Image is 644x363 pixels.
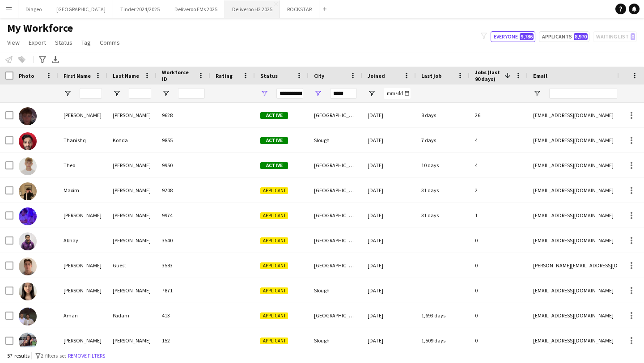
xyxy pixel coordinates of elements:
[416,128,470,152] div: 7 days
[50,54,61,65] app-action-btn: Export XLSX
[260,72,278,79] span: Status
[7,38,20,46] span: View
[19,132,37,150] img: Thanishq Konda
[260,112,288,119] span: Active
[37,54,48,65] app-action-btn: Advanced filters
[470,253,528,278] div: 0
[49,0,113,18] button: [GEOGRAPHIC_DATA]
[416,153,470,177] div: 10 days
[58,103,107,127] div: [PERSON_NAME]
[113,89,121,97] button: Open Filter Menu
[260,312,288,319] span: Applicant
[58,128,107,152] div: Thanishq
[470,228,528,253] div: 0
[533,89,541,97] button: Open Filter Menu
[539,31,589,42] button: Applicants8,970
[58,328,107,353] div: [PERSON_NAME]
[107,228,157,253] div: [PERSON_NAME]
[100,38,120,46] span: Comms
[533,72,547,79] span: Email
[19,207,37,225] img: Bartek Czajkowski
[260,137,288,144] span: Active
[157,128,210,152] div: 9855
[19,257,37,275] img: Alex Guest
[260,162,288,169] span: Active
[362,253,416,278] div: [DATE]
[475,69,501,82] span: Jobs (last 90 days)
[4,37,23,48] a: View
[260,338,288,344] span: Applicant
[520,33,534,40] span: 9,786
[113,0,167,18] button: Tinder 2024/2025
[157,303,210,328] div: 413
[178,88,205,99] input: Workforce ID Filter Input
[470,303,528,328] div: 0
[19,107,37,125] img: Archie Quinn
[19,157,37,175] img: Theo Willis
[96,37,123,48] a: Comms
[58,228,107,253] div: Abhay
[362,278,416,303] div: [DATE]
[309,278,362,303] div: Slough
[107,178,157,203] div: [PERSON_NAME]
[309,328,362,353] div: Slough
[19,72,34,79] span: Photo
[58,253,107,278] div: [PERSON_NAME]
[19,333,37,350] img: Amarbir Sihota
[80,88,102,99] input: First Name Filter Input
[362,103,416,127] div: [DATE]
[470,153,528,177] div: 4
[314,89,322,97] button: Open Filter Menu
[574,33,588,40] span: 8,970
[157,103,210,127] div: 9628
[309,153,362,177] div: [GEOGRAPHIC_DATA]
[157,178,210,203] div: 9208
[25,37,50,48] a: Export
[225,0,280,18] button: Deliveroo H2 2025
[107,128,157,152] div: Konda
[362,228,416,253] div: [DATE]
[64,89,72,97] button: Open Filter Menu
[113,72,139,79] span: Last Name
[29,38,46,46] span: Export
[260,262,288,269] span: Applicant
[167,0,225,18] button: Deliveroo EMs 2025
[19,182,37,200] img: Maxim Mikulin
[41,352,66,359] span: 2 filters set
[362,153,416,177] div: [DATE]
[66,351,107,361] button: Remove filters
[157,228,210,253] div: 3540
[19,308,37,325] img: Aman Padam
[470,278,528,303] div: 0
[18,0,49,18] button: Diageo
[309,228,362,253] div: [GEOGRAPHIC_DATA]
[58,203,107,228] div: [PERSON_NAME]
[260,212,288,219] span: Applicant
[157,253,210,278] div: 3583
[260,287,288,294] span: Applicant
[19,283,37,300] img: Alicia Torres
[368,72,385,79] span: Joined
[81,38,91,46] span: Tag
[107,153,157,177] div: [PERSON_NAME]
[19,232,37,250] img: Abhay Katoch
[260,187,288,194] span: Applicant
[309,253,362,278] div: [GEOGRAPHIC_DATA]
[55,38,72,46] span: Status
[362,128,416,152] div: [DATE]
[384,88,411,99] input: Joined Filter Input
[107,278,157,303] div: [PERSON_NAME]
[416,103,470,127] div: 8 days
[491,31,535,42] button: Everyone9,786
[416,303,470,328] div: 1,693 days
[51,37,76,48] a: Status
[162,89,170,97] button: Open Filter Menu
[362,178,416,203] div: [DATE]
[58,178,107,203] div: Maxim
[470,103,528,127] div: 26
[107,203,157,228] div: [PERSON_NAME]
[362,328,416,353] div: [DATE]
[309,303,362,328] div: [GEOGRAPHIC_DATA]
[280,0,319,18] button: ROCKSTAR
[421,72,441,79] span: Last job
